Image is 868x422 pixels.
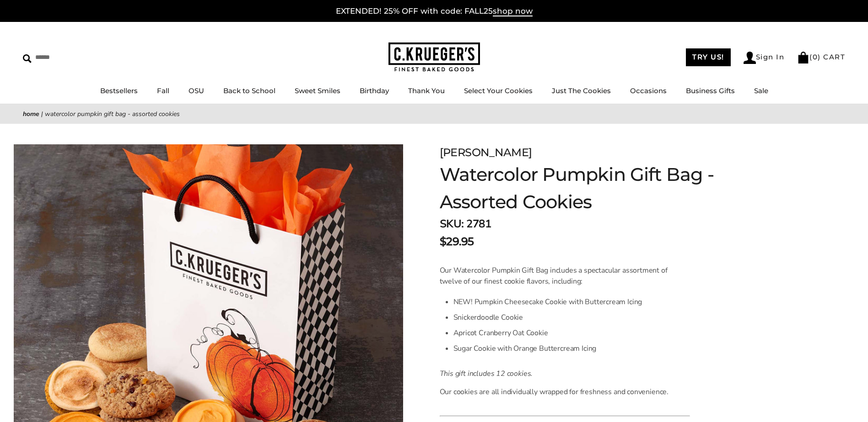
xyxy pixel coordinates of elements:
[440,144,732,161] div: [PERSON_NAME]
[440,216,464,231] strong: SKU:
[453,325,690,341] li: Apricot Cranberry Oat Cookie
[493,6,533,16] span: shop now
[440,161,732,216] h1: Watercolor Pumpkin Gift Bag - Assorted Cookies
[23,50,132,64] input: Search
[45,110,180,118] span: Watercolor Pumpkin Gift Bag - Assorted Cookies
[189,86,204,95] a: OSU
[744,52,785,64] a: Sign In
[440,265,690,287] p: Our Watercolor Pumpkin Gift Bag includes a spectacular assortment of twelve of our finest cookie ...
[686,48,731,66] a: TRY US!
[744,52,756,64] img: Account
[440,233,474,250] span: $29.95
[552,86,611,95] a: Just The Cookies
[453,341,690,356] li: Sugar Cookie with Orange Buttercream Icing
[440,386,690,397] p: Our cookies are all individually wrapped for freshness and convenience.
[408,86,445,95] a: Thank You
[464,86,533,95] a: Select Your Cookies
[630,86,667,95] a: Occasions
[23,54,32,63] img: Search
[388,42,480,72] img: C.KRUEGER'S
[336,6,533,16] a: EXTENDED! 25% OFF with code: FALL25shop now
[440,369,533,379] em: This gift includes 12 cookies.
[686,86,735,95] a: Business Gifts
[100,86,138,95] a: Bestsellers
[23,110,39,118] a: Home
[797,53,845,61] a: (0) CART
[453,310,690,325] li: Snickerdoodle Cookie
[295,86,340,95] a: Sweet Smiles
[157,86,169,95] a: Fall
[223,86,275,95] a: Back to School
[754,86,768,95] a: Sale
[360,86,389,95] a: Birthday
[813,53,818,61] span: 0
[23,109,845,119] nav: breadcrumbs
[453,294,690,310] li: NEW! Pumpkin Cheesecake Cookie with Buttercream Icing
[41,110,43,118] span: |
[797,52,809,63] img: Bag
[466,216,491,231] span: 2781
